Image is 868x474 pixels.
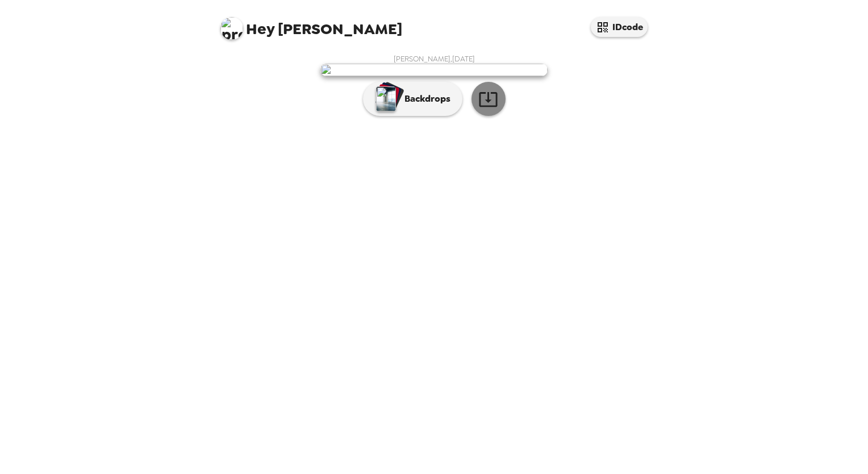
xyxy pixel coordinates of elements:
[394,54,475,64] span: [PERSON_NAME] , [DATE]
[591,17,648,37] button: IDcode
[246,19,274,39] span: Hey
[363,82,462,116] button: Backdrops
[320,64,548,76] img: user
[220,17,243,40] img: profile pic
[399,92,450,106] p: Backdrops
[220,11,402,37] span: [PERSON_NAME]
